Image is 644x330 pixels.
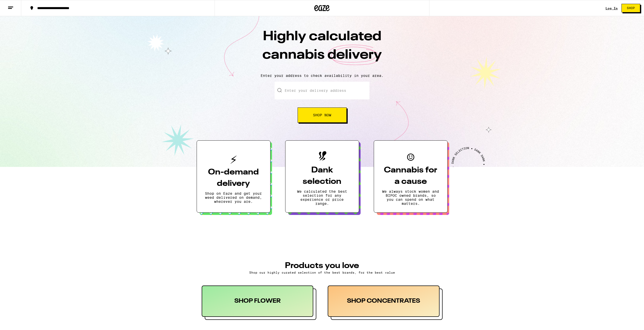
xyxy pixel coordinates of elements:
div: SHOP FLOWER [202,285,314,317]
p: Enter your address to check availability in your area. [5,74,639,78]
p: Shop on Eaze and get your weed delivered on demand, wherever you are. [205,191,262,204]
button: Shop Now [298,107,347,123]
input: Enter your delivery address [275,82,369,99]
h3: Cannabis for a cause [382,165,439,187]
span: Shop Now [313,113,331,117]
a: Log In [606,7,618,10]
a: Shop [618,4,644,12]
button: SHOP CONCENTRATES [328,285,443,320]
span: Shop [627,7,635,10]
div: SHOP CONCENTRATES [328,285,440,317]
h3: PRODUCTS YOU LOVE [202,262,443,270]
button: Dank selectionWe calculated the best selection for any experience or price range. [285,140,359,213]
button: Cannabis for a causeWe always stock women and BIPOC owned brands, so you can spend on what matters. [374,140,448,213]
h3: On-demand delivery [205,167,262,189]
p: We always stock women and BIPOC owned brands, so you can spend on what matters. [382,189,439,206]
h1: Highly calculated cannabis delivery [234,28,411,70]
button: Shop [621,4,640,12]
button: On-demand deliveryShop on Eaze and get your weed delivered on demand, wherever you are. [197,140,271,213]
p: We calculated the best selection for any experience or price range. [294,189,351,206]
h3: Dank selection [294,165,351,187]
button: SHOP FLOWER [202,285,317,320]
p: Shop our highly curated selection of the best brands, for the best value [202,271,443,274]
